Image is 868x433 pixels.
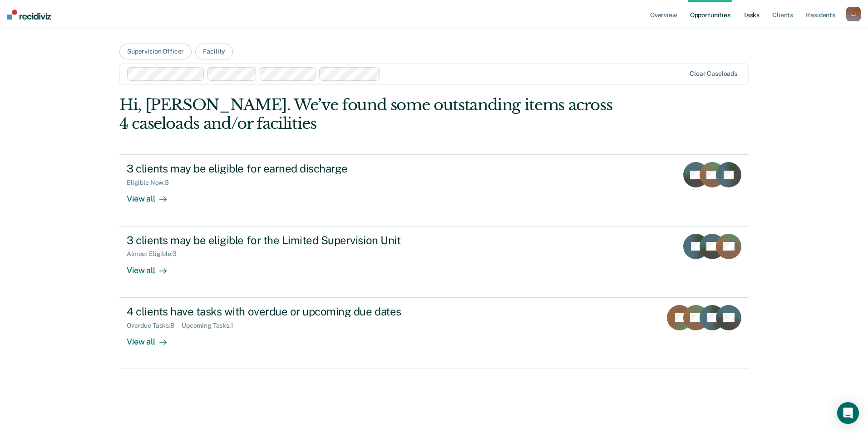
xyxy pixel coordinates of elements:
div: Clear caseloads [690,70,737,78]
div: Overdue Tasks : 8 [127,322,182,330]
div: Hi, [PERSON_NAME]. We’ve found some outstanding items across 4 caseloads and/or facilities [119,96,623,133]
a: 3 clients may be eligible for earned dischargeEligible Now:3View all [119,154,749,226]
div: L J [846,7,861,21]
div: Almost Eligible : 3 [127,250,184,258]
a: 4 clients have tasks with overdue or upcoming due datesOverdue Tasks:8Upcoming Tasks:1View all [119,298,749,369]
div: View all [127,329,178,347]
div: 3 clients may be eligible for earned discharge [127,162,445,175]
div: Eligible Now : 3 [127,179,176,187]
button: LJ [846,7,861,21]
div: View all [127,258,178,276]
div: Upcoming Tasks : 1 [182,322,241,330]
button: Facility [195,44,233,59]
img: Recidiviz [7,10,51,20]
div: View all [127,187,178,204]
div: 4 clients have tasks with overdue or upcoming due dates [127,305,445,318]
div: 3 clients may be eligible for the Limited Supervision Unit [127,234,445,247]
a: 3 clients may be eligible for the Limited Supervision UnitAlmost Eligible:3View all [119,226,749,298]
button: Supervision Officer [119,44,192,59]
div: Open Intercom Messenger [837,402,859,424]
